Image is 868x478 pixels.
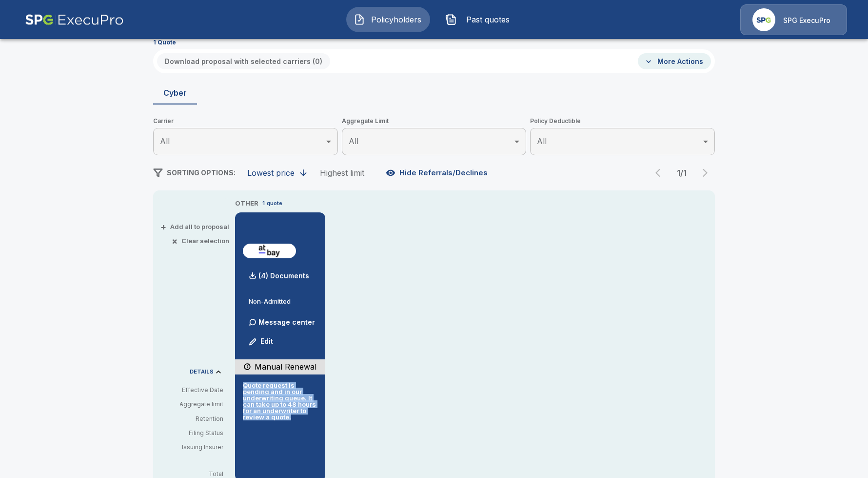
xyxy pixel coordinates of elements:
p: SPG ExecuPro [783,16,830,25]
button: Policyholders IconPolicyholders [346,7,430,32]
div: Lowest price [247,168,295,178]
p: OTHER [235,199,258,208]
button: ×Clear selection [174,238,229,244]
p: (4) Documents [258,272,309,279]
p: Retention [161,415,223,423]
p: Filing Status [161,429,223,437]
span: Past quotes [461,14,514,25]
p: Manual Renewal [255,361,316,373]
button: Hide Referrals/Declines [384,164,492,182]
img: Agency Icon [752,8,775,31]
div: This quote will need to be requested to be bound [235,359,325,374]
p: Effective Date [161,386,223,395]
button: Edit [245,332,278,352]
span: All [349,136,358,146]
span: SORTING OPTIONS: [167,168,236,177]
span: × [172,238,178,244]
img: Past quotes Icon [445,14,457,25]
p: 1 [262,199,265,208]
img: atbaycybersurplus [247,244,292,258]
span: All [537,136,547,146]
span: Policyholders [369,14,423,25]
p: DETAILS [190,369,214,374]
button: Download proposal with selected carriers (0) [157,53,330,69]
span: All [160,136,170,146]
span: Policy Deductible [530,116,715,126]
p: quote [267,199,282,208]
div: Highest limit [320,168,364,178]
p: Total [161,471,231,477]
p: Quote request is pending and in our underwriting queue. It can take up to 48 hours for an underwr... [243,382,317,420]
span: Carrier [153,116,338,126]
span: Aggregate Limit [342,116,527,126]
p: 1 / 1 [672,169,691,177]
img: Policyholders Icon [354,14,365,25]
button: +Add all to proposal [162,224,229,230]
p: Aggregate limit [161,400,223,409]
span: + [160,224,166,230]
button: More Actions [638,53,711,69]
p: Non-Admitted [249,298,317,305]
p: Issuing Insurer [161,443,223,452]
button: Past quotes IconPast quotes [438,7,522,32]
p: Message center [258,317,315,327]
img: AA Logo [25,4,124,35]
button: Cyber [153,81,197,104]
p: 1 Quote [153,40,176,45]
a: Agency IconSPG ExecuPro [740,4,847,35]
